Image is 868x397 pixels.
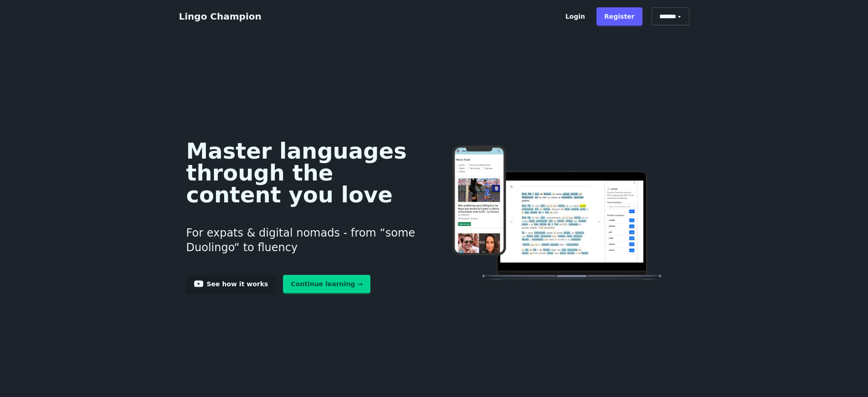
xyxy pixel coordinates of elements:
[558,7,593,26] a: Login
[596,7,642,26] a: Register
[179,11,262,22] a: Lingo Champion
[434,145,682,282] img: Learn languages online
[186,215,420,266] h3: For expats & digital nomads - from “some Duolingo“ to fluency
[186,140,420,206] h1: Master languages through the content you love
[283,275,370,293] a: Continue learning →
[186,275,276,293] a: See how it works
